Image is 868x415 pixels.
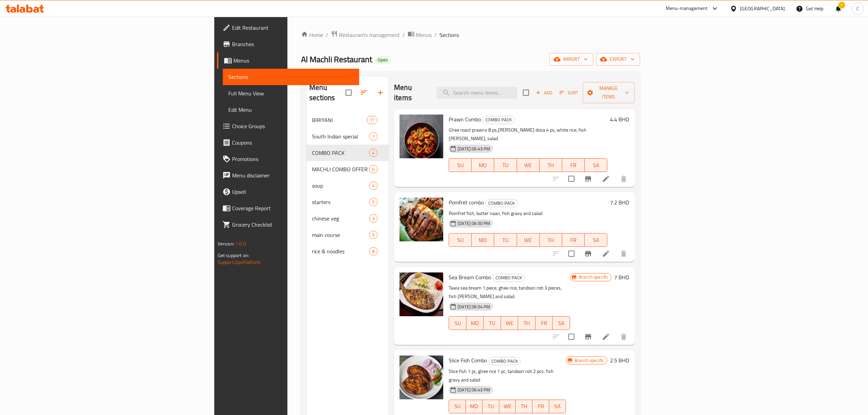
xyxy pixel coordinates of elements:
span: COMBO PACK [493,274,525,282]
div: COMBO PACK [485,199,518,207]
span: TH [518,401,530,411]
button: Manage items [583,82,635,103]
span: Full Menu View [228,89,354,97]
span: main course [312,231,369,239]
button: delete [615,171,632,187]
span: 5 [369,232,377,238]
span: TH [542,235,559,245]
button: SU [449,400,466,413]
button: Branch-specific-item [580,329,596,345]
span: Sections [439,31,459,39]
span: FR [565,235,582,245]
a: Promotions [217,151,359,167]
a: Restaurants management [331,30,400,39]
span: SA [587,160,605,170]
a: Coverage Report [217,200,359,216]
span: South Indian special [312,132,369,140]
div: chinese veg3 [307,210,389,227]
span: Manage items [588,84,629,101]
div: South Indian special1 [307,128,389,145]
span: MO [469,318,481,328]
span: MO [469,401,480,411]
li: / [403,31,405,39]
button: export [596,53,640,66]
a: Upsell [217,184,359,200]
p: Pomfret fish, butter naan, fish gravy and salad [449,209,607,218]
span: TU [485,401,497,411]
li: / [434,31,437,39]
span: TU [486,318,498,328]
span: Menu disclaimer [232,171,354,179]
span: Restaurants management [339,31,400,39]
button: SU [449,158,472,172]
a: Sections [223,69,359,85]
span: Sea Bream Combo [449,272,491,282]
span: Select section [519,85,533,100]
span: WE [520,160,537,170]
span: 1 [369,133,377,140]
span: SU [452,160,469,170]
button: TH [540,233,562,247]
span: SA [555,318,567,328]
button: delete [615,245,632,262]
div: items [369,247,378,255]
span: Prawn Combo [449,114,481,124]
button: TU [494,158,517,172]
button: Branch-specific-item [580,171,596,187]
span: Coverage Report [232,204,354,212]
button: MO [466,400,483,413]
span: SA [587,235,605,245]
span: 0 [369,166,377,173]
button: TU [484,316,501,330]
div: COMBO PACK [482,116,515,124]
span: Edit Menu [228,106,354,114]
button: TU [483,400,499,413]
span: Branches [232,40,354,48]
span: Select to update [564,172,579,186]
span: C [856,5,859,12]
span: 4 [369,150,377,156]
span: chinese veg [312,214,369,223]
span: Sort items [555,88,583,98]
span: MO [474,235,491,245]
span: 17 [367,117,377,123]
button: SA [553,316,570,330]
nav: breadcrumb [301,30,640,39]
span: SU [452,401,463,411]
button: WE [501,316,518,330]
span: Choice Groups [232,122,354,130]
span: FR [565,160,582,170]
button: FR [562,233,585,247]
a: Coupons [217,134,359,151]
a: Menus [217,52,359,69]
span: Promotions [232,155,354,163]
div: items [369,214,378,223]
a: Edit Restaurant [217,19,359,36]
span: [DATE] 06:43 PM [455,146,493,152]
span: Edit Restaurant [232,24,354,32]
button: WE [517,158,540,172]
button: TU [494,233,517,247]
span: TU [497,160,514,170]
button: MO [472,233,494,247]
span: [DATE] 06:50 PM [455,220,493,227]
span: [DATE] 06:54 PM [455,304,493,310]
h6: 2.5 BHD [610,356,629,365]
div: BIRIYANI [312,116,367,124]
button: SU [449,316,466,330]
a: Support.OpsPlatform [218,258,261,267]
div: starters5 [307,194,389,210]
nav: Menu sections [307,109,389,262]
a: Edit menu item [602,250,610,258]
button: SU [449,233,472,247]
span: rice & noodles [312,247,369,255]
a: Edit Menu [223,102,359,118]
span: FR [538,318,550,328]
span: import [555,55,588,64]
span: soup [312,182,369,190]
span: Menus [233,56,354,65]
div: items [369,231,378,239]
span: TH [521,318,533,328]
